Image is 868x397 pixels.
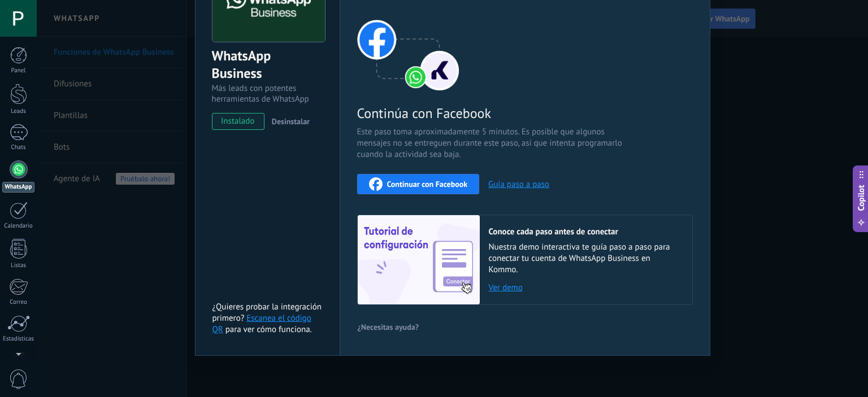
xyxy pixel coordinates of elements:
button: ¿Necesitas ayuda? [357,319,420,335]
div: Chats [2,144,35,151]
button: Continuar con Facebook [357,174,480,194]
div: Estadísticas [2,335,35,343]
span: ¿Necesitas ayuda? [358,323,419,331]
div: Panel [2,67,35,75]
span: instalado [212,113,264,130]
a: Escanea el código QR [212,313,311,335]
div: WhatsApp [2,182,34,193]
div: Más leads con potentes herramientas de WhatsApp [212,83,323,104]
h2: Conoce cada paso antes de conectar [489,226,681,237]
div: Correo [2,299,35,306]
a: Ver demo [489,282,681,293]
span: Nuestra demo interactiva te guía paso a paso para conectar tu cuenta de WhatsApp Business en Kommo. [489,242,681,276]
div: Listas [2,262,35,269]
div: Calendario [2,223,35,230]
span: Continúa con Facebook [357,104,626,122]
span: ¿Quieres probar la integración primero? [212,302,322,324]
span: para ver cómo funciona. [225,324,312,335]
span: Continuar con Facebook [387,180,468,188]
div: WhatsApp Business [212,47,323,83]
button: Desinstalar [267,113,310,130]
span: Este paso toma aproximadamente 5 minutos. Es posible que algunos mensajes no se entreguen durante... [357,126,626,160]
button: Guía paso a paso [488,179,549,190]
span: Desinstalar [272,116,310,126]
span: Copilot [856,185,867,211]
div: Leads [2,108,35,115]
